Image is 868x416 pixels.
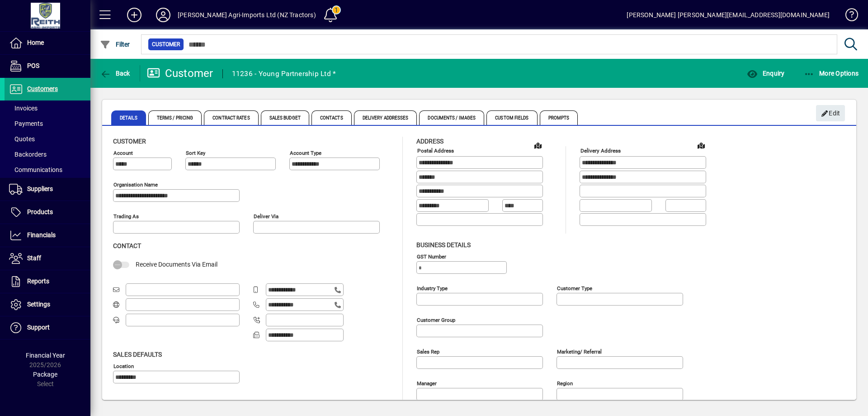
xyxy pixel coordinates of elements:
mat-label: Industry type [417,285,448,291]
button: Back [98,65,132,81]
a: Home [5,32,90,54]
a: Products [5,201,90,224]
a: Staff [5,247,90,270]
a: Backorders [5,147,90,162]
mat-label: Customer type [557,285,592,291]
mat-label: Sort key [186,150,205,156]
span: Customers [27,85,58,92]
button: Profile [149,7,178,23]
mat-label: Account Type [290,150,321,156]
span: Documents / Images [419,110,484,125]
span: Business details [416,241,471,249]
a: Support [5,316,90,339]
div: 11236 - Young Partnership Ltd * [232,67,336,81]
span: More Options [804,70,859,77]
a: View on map [694,138,708,153]
span: Financials [27,231,56,239]
span: Contacts [311,110,352,125]
span: Terms / Pricing [148,110,202,125]
mat-label: Manager [417,380,437,386]
button: Filter [98,36,132,53]
span: Financial Year [26,352,65,359]
a: Suppliers [5,178,90,201]
span: Customer [152,40,180,49]
span: Sales Budget [261,110,309,125]
mat-label: Customer group [417,316,455,323]
span: Invoices [9,105,38,112]
mat-label: Marketing/ Referral [557,348,602,354]
span: Settings [27,301,50,308]
a: Settings [5,293,90,316]
app-page-header-button: Back [90,65,140,81]
div: [PERSON_NAME] [PERSON_NAME][EMAIL_ADDRESS][DOMAIN_NAME] [627,8,830,22]
a: Knowledge Base [839,2,857,31]
span: Edit [821,106,840,121]
span: Home [27,39,44,46]
mat-label: Deliver via [254,213,278,220]
mat-label: Sales rep [417,348,439,354]
a: Financials [5,224,90,247]
span: Back [100,70,130,77]
span: Support [27,324,50,331]
button: More Options [802,65,861,81]
span: Receive Documents Via Email [136,261,217,268]
mat-label: Location [113,363,134,369]
span: Details [111,110,146,125]
div: Customer [147,66,213,81]
a: Quotes [5,131,90,147]
button: Enquiry [745,65,787,81]
span: POS [27,62,39,69]
button: Edit [816,105,845,121]
span: Quotes [9,135,35,143]
mat-label: Trading as [113,213,139,220]
a: Reports [5,270,90,293]
a: POS [5,55,90,77]
span: Sales defaults [113,351,162,358]
mat-label: Region [557,380,573,386]
span: Customer [113,138,146,145]
span: Communications [9,166,62,173]
mat-label: GST Number [417,253,446,259]
span: Prompts [540,110,578,125]
span: Custom Fields [486,110,537,125]
span: Payments [9,120,43,127]
span: Reports [27,277,49,285]
span: Enquiry [747,70,784,77]
span: Package [33,371,57,378]
span: Contact [113,242,141,249]
button: Add [120,7,149,23]
span: Address [416,138,443,145]
a: View on map [531,138,545,153]
span: Products [27,208,53,215]
span: Filter [100,41,130,48]
span: Suppliers [27,185,53,192]
span: Staff [27,254,41,262]
span: Contract Rates [204,110,258,125]
mat-label: Organisation name [113,182,158,188]
span: Delivery Addresses [354,110,417,125]
a: Payments [5,116,90,131]
span: Backorders [9,151,47,158]
a: Invoices [5,100,90,116]
a: Communications [5,162,90,177]
div: [PERSON_NAME] Agri-Imports Ltd (NZ Tractors) [178,8,316,22]
mat-label: Account [113,150,133,156]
